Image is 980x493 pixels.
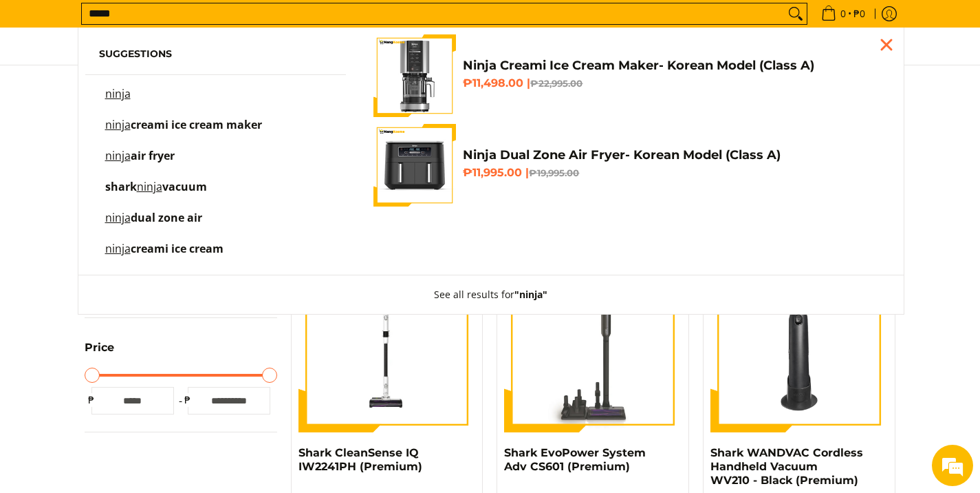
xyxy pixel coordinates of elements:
[105,89,131,113] p: ninja
[99,182,333,206] a: shark ninja vacuum
[785,3,807,24] button: Search
[105,86,131,101] mark: ninja
[80,155,190,294] span: We're online!
[876,34,897,55] div: Close pop up
[105,151,175,175] p: ninja air fryer
[105,241,131,256] mark: ninja
[530,78,582,89] del: ₱22,995.00
[298,446,422,473] a: Shark CleanSense IQ IW2241PH (Premium)
[181,393,195,407] span: ₱
[99,89,333,113] a: ninja
[99,213,333,237] a: ninja dual zone air
[105,182,207,206] p: shark ninja vacuum
[373,124,456,207] img: ninja-dual-zone-air-fryer-full-view-mang-kosme
[85,342,114,364] summary: Open
[105,120,262,144] p: ninja creami ice cream maker
[226,7,259,40] div: Minimize live chat window
[131,210,202,225] span: dual zone air
[710,255,888,432] img: Shark WANDVAC Cordless Handheld Vacuum WV210 - Black (Premium)
[298,255,476,432] img: shark-cleansense-cordless-stick-vacuum-front-full-view-mang-kosme
[131,148,175,163] span: air fryer
[162,179,207,194] span: vacuum
[105,179,137,194] span: shark
[529,167,579,178] del: ₱19,995.00
[463,147,882,163] h4: Ninja Dual Zone Air Fryer- Korean Model (Class A)
[105,210,131,225] mark: ninja
[131,117,262,132] span: creami ice cream maker
[72,77,231,95] div: Chat with us now
[373,124,882,207] a: ninja-dual-zone-air-fryer-full-view-mang-kosme Ninja Dual Zone Air Fryer- Korean Model (Class A) ...
[463,58,882,74] h4: Ninja Creami Ice Cream Maker- Korean Model (Class A)
[105,213,202,237] p: ninja dual zone air
[463,166,882,180] h6: ₱11,995.00 |
[99,244,333,268] a: ninja creami ice cream
[131,241,224,256] span: creami ice cream
[105,117,131,132] mark: ninja
[838,9,848,19] span: 0
[99,151,333,175] a: ninja air fryer
[514,288,547,301] strong: "ninja"
[504,446,646,473] a: Shark EvoPower System Adv CS601 (Premium)
[851,9,867,19] span: ₱0
[373,34,882,117] a: ninja-creami-ice-cream-maker-gray-korean-model-full-view-mang-kosme Ninja Creami Ice Cream Maker-...
[463,76,882,90] h6: ₱11,498.00 |
[105,148,131,163] mark: ninja
[373,34,456,117] img: ninja-creami-ice-cream-maker-gray-korean-model-full-view-mang-kosme
[99,48,333,61] h6: Suggestions
[504,255,682,432] img: shark-evopower-wireless-vacuum-full-view-mang-kosme
[420,275,561,314] button: See all results for"ninja"
[99,120,333,144] a: ninja creami ice cream maker
[710,446,863,487] a: Shark WANDVAC Cordless Handheld Vacuum WV210 - Black (Premium)
[137,179,162,194] mark: ninja
[105,244,224,268] p: ninja creami ice cream
[7,339,262,387] textarea: Type your message and hit 'Enter'
[85,393,98,407] span: ₱
[817,6,869,21] span: •
[85,342,114,353] span: Price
